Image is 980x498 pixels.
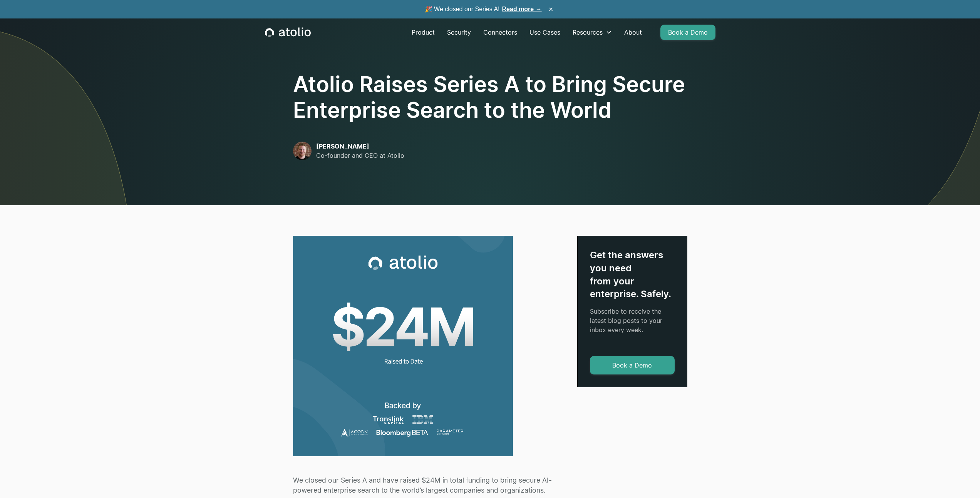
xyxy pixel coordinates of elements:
a: Read more → [502,6,542,12]
a: Book a Demo [660,25,715,40]
p: Subscribe to receive the latest blog posts to your inbox every week. [590,307,675,334]
a: Security [441,25,477,40]
div: Get the answers you need from your enterprise. Safely. [590,249,675,300]
p: Co-founder and CEO at Atolio [316,151,404,160]
a: Connectors [477,25,523,40]
button: × [546,5,556,13]
a: Use Cases [523,25,566,40]
span: 🎉 We closed our Series A! [425,5,542,14]
a: Book a Demo [590,356,675,374]
a: home [265,27,311,37]
div: Resources [566,25,618,40]
div: Resources [573,28,603,37]
a: Product [405,25,441,40]
p: We closed our Series A and have raised $24M in total funding to bring secure AI-powered enterpris... [293,475,568,496]
a: About [618,25,648,40]
p: [PERSON_NAME] [316,142,404,151]
h1: Atolio Raises Series A to Bring Secure Enterprise Search to the World [293,72,687,123]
